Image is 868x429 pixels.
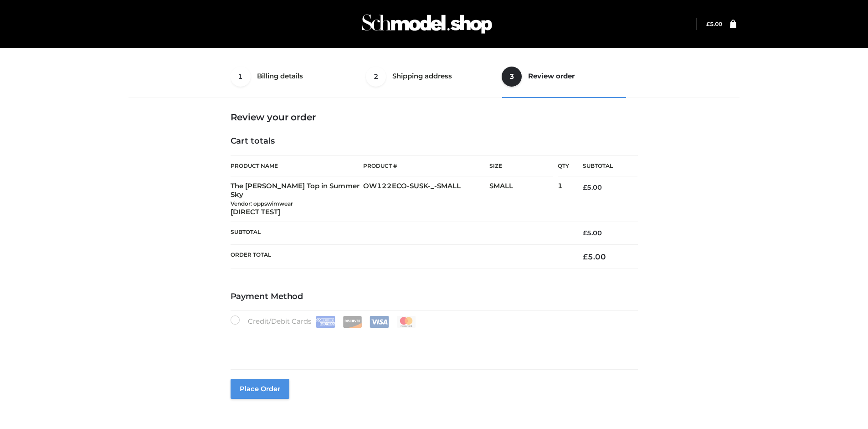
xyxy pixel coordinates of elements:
span: £ [583,183,587,191]
a: £5.00 [706,21,722,27]
small: Vendor: oppswimwear [231,200,293,207]
td: SMALL [489,176,558,222]
h4: Cart totals [231,136,638,146]
th: Subtotal [569,156,637,176]
img: Discover [343,316,362,328]
img: Schmodel Admin 964 [359,6,495,42]
bdi: 5.00 [583,183,602,191]
h4: Payment Method [231,292,638,302]
img: Mastercard [396,316,416,328]
td: OW122ECO-SUSK-_-SMALL [363,176,489,222]
img: Visa [370,316,389,328]
td: 1 [558,176,569,222]
th: Order Total [231,244,570,269]
th: Product Name [231,155,364,176]
th: Size [489,156,553,176]
bdi: 5.00 [706,21,722,27]
span: £ [706,21,710,27]
button: Place order [231,379,289,399]
bdi: 5.00 [583,252,606,261]
th: Qty [558,155,569,176]
span: £ [583,252,588,261]
th: Product # [363,155,489,176]
td: The [PERSON_NAME] Top in Summer Sky [DIRECT TEST] [231,176,364,222]
img: Amex [316,316,335,328]
label: Credit/Debit Cards [231,315,417,328]
h3: Review your order [231,112,638,123]
span: £ [583,229,587,237]
bdi: 5.00 [583,229,602,237]
iframe: Secure payment input frame [229,326,636,359]
th: Subtotal [231,222,570,244]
